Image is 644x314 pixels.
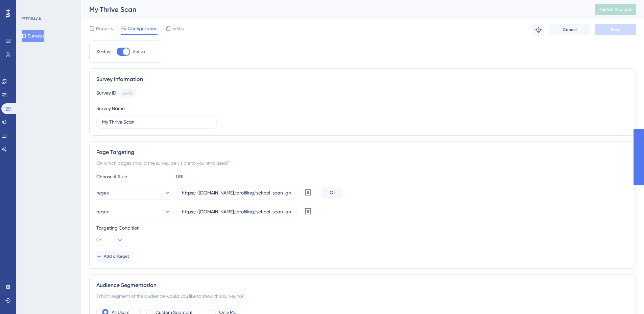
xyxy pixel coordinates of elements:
span: Cancel [563,27,577,32]
div: Which segment of the audience would you like to show this survey to? [96,292,629,300]
div: FEEDBACK [22,16,41,22]
button: Or [96,235,123,245]
div: URL [176,173,251,181]
span: Editor [172,24,185,32]
input: Type your Survey name [102,118,211,126]
button: Publish Changes [595,4,636,15]
div: Survey Information [96,75,629,83]
span: regex [96,208,109,216]
div: Survey ID: [96,89,117,98]
span: Add a Target [104,254,129,259]
input: yourwebsite.com/path [182,189,291,197]
div: Or [322,187,342,198]
div: Targeting Condition [96,224,629,232]
div: On which pages should the survey be visible to your end users? [96,159,629,167]
iframe: UserGuiding AI Assistant Launcher [616,287,636,308]
span: Or [96,237,101,243]
div: Page Targeting [96,148,629,156]
button: Surveys [22,30,44,42]
div: Choose A Rule [96,173,171,181]
button: Save [595,24,636,35]
button: regex [96,205,171,218]
span: Save [611,27,620,32]
span: Active [133,49,145,54]
button: regex [96,186,171,200]
button: Cancel [549,24,590,35]
div: My Thrive Scan [89,5,578,14]
button: Add a Target [96,251,129,262]
span: regex [96,189,109,197]
span: Publish Changes [599,7,632,12]
span: Reports [96,24,113,32]
div: Status: [96,48,111,56]
span: Configuration [128,24,158,32]
div: Survey Name [96,104,125,112]
input: yourwebsite.com/path [182,208,291,215]
div: 6443 [123,90,132,96]
div: Audience Segmentation [96,281,629,289]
